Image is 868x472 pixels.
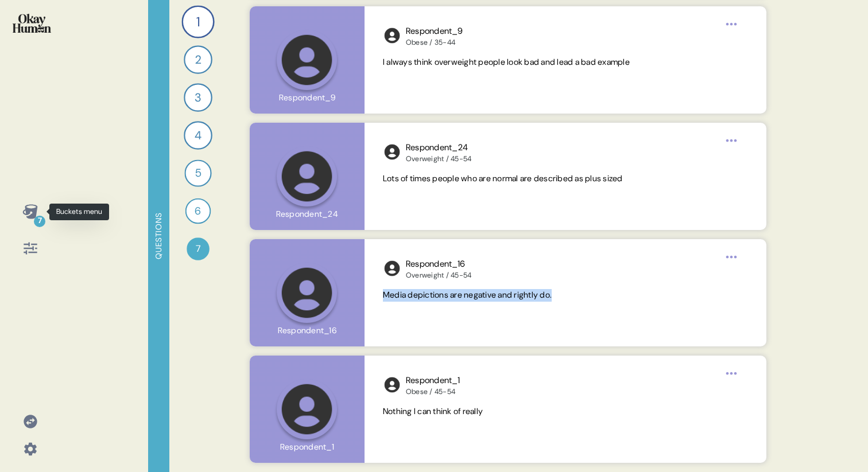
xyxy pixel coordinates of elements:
[184,121,212,150] div: 4
[34,216,45,227] div: 7
[187,237,210,260] div: 7
[383,376,401,394] img: l1ibTKarBSWXLOhlfT5LxFP+OttMJpPJZDKZTCbz9PgHEggSPYjZSwEAAAAASUVORK5CYII=
[181,5,214,38] div: 1
[383,173,623,184] span: Lots of times people who are normal are described as plus sized
[383,290,552,300] span: Media depictions are negative and rightly do.
[184,83,212,112] div: 3
[406,374,460,387] div: Respondent_1
[406,387,460,396] div: Obese / 45-54
[406,25,463,38] div: Respondent_9
[49,204,109,220] div: Buckets menu
[406,154,472,163] div: Overweight / 45-54
[406,141,472,154] div: Respondent_24
[406,258,472,271] div: Respondent_16
[383,259,401,278] img: l1ibTKarBSWXLOhlfT5LxFP+OttMJpPJZDKZTCbz9PgHEggSPYjZSwEAAAAASUVORK5CYII=
[383,143,401,161] img: l1ibTKarBSWXLOhlfT5LxFP+OttMJpPJZDKZTCbz9PgHEggSPYjZSwEAAAAASUVORK5CYII=
[13,14,51,33] img: okayhuman.3b1b6348.png
[406,271,472,280] div: Overweight / 45-54
[184,45,212,74] div: 2
[383,26,401,45] img: l1ibTKarBSWXLOhlfT5LxFP+OttMJpPJZDKZTCbz9PgHEggSPYjZSwEAAAAASUVORK5CYII=
[185,198,211,224] div: 6
[383,406,483,416] span: Nothing I can think of really
[406,38,463,47] div: Obese / 35-44
[184,159,211,186] div: 5
[383,57,630,67] span: I always think overweight people look bad and lead a bad example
